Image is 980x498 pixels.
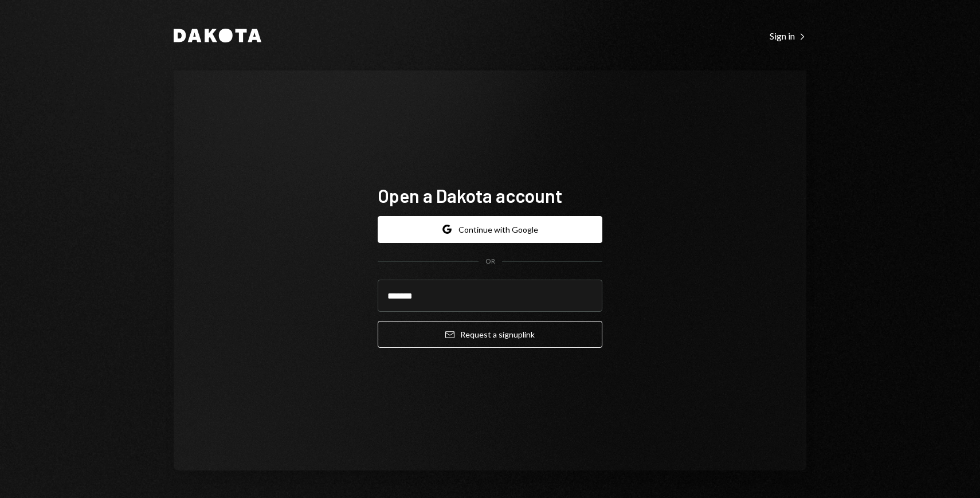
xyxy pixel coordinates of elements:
[378,184,602,207] h1: Open a Dakota account
[770,30,806,42] div: Sign in
[378,321,602,348] button: Request a signuplink
[378,216,602,243] button: Continue with Google
[770,29,806,42] a: Sign in
[485,257,495,266] div: OR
